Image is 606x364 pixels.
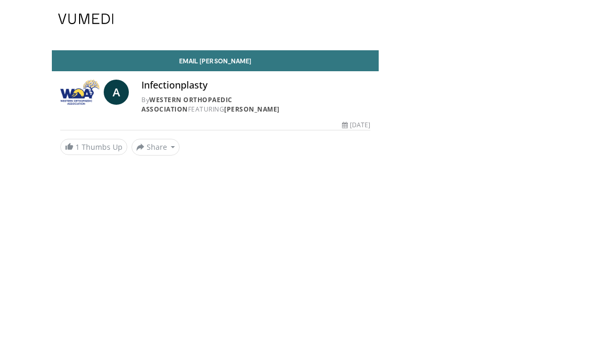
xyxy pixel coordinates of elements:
[52,50,379,71] a: Email [PERSON_NAME]
[141,95,370,114] div: By FEATURING
[75,142,80,152] span: 1
[141,80,370,91] h4: Infectionplasty
[131,139,180,156] button: Share
[60,80,100,105] img: Western Orthopaedic Association
[104,80,129,105] a: A
[224,105,280,114] a: [PERSON_NAME]
[141,95,233,114] a: Western Orthopaedic Association
[60,139,127,155] a: 1 Thumbs Up
[58,14,114,24] img: VuMedi Logo
[342,120,370,130] div: [DATE]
